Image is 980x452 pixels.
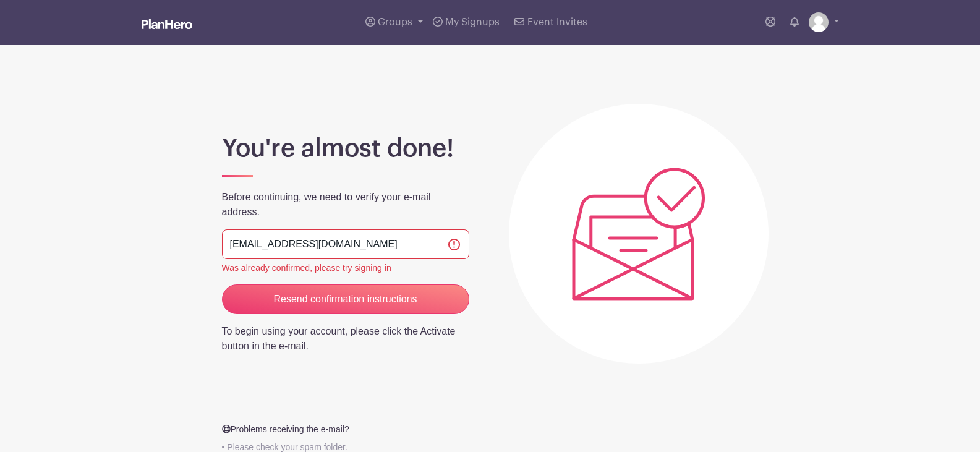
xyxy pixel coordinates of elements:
img: Plic [572,168,705,301]
div: Was already confirmed, please try signing in [222,262,469,275]
input: Resend confirmation instructions [222,284,469,314]
p: Before continuing, we need to verify your e-mail address. [222,190,469,220]
img: logo_white-6c42ec7e38ccf1d336a20a19083b03d10ae64f83f12c07503d8b9e83406b4c7d.svg [142,19,192,29]
span: Event Invites [527,17,587,27]
img: default-ce2991bfa6775e67f084385cd625a349d9dcbb7a52a09fb2fda1e96e2d18dcdb.png [809,12,829,32]
span: My Signups [445,17,500,27]
p: Problems receiving the e-mail? [215,423,477,436]
img: Help [222,424,231,433]
h1: You're almost done! [222,134,469,163]
p: To begin using your account, please click the Activate button in the e-mail. [222,324,469,354]
span: Groups [378,17,412,27]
